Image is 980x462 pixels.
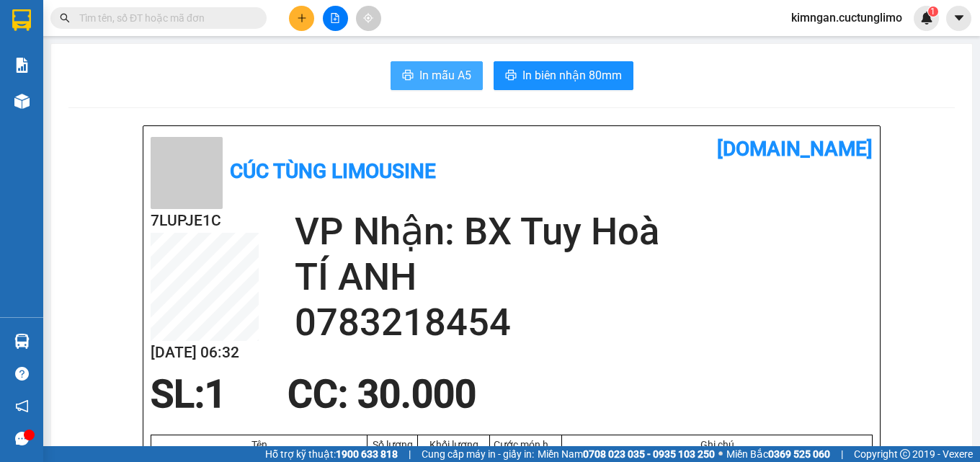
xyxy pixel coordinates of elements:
sup: 1 [928,6,938,17]
span: Hỗ trợ kỹ thuật: [265,446,398,462]
img: icon-new-feature [920,12,933,25]
span: aim [363,13,373,23]
span: printer [402,69,414,83]
span: kimngan.cuctunglimo [780,9,914,27]
span: caret-down [953,12,966,25]
span: SL: [151,372,205,417]
strong: 1900 633 818 [336,448,398,460]
img: logo-vxr [12,9,31,31]
span: file-add [330,13,340,23]
span: | [409,446,411,462]
h2: 0783218454 [295,300,873,345]
span: Miền Bắc [726,446,830,462]
span: search [60,13,70,23]
span: message [15,432,29,445]
div: Khối lượng [422,439,486,450]
img: warehouse-icon [14,334,30,349]
div: Cước món hàng [494,439,558,450]
div: Ghi chú [566,439,868,450]
span: | [841,446,843,462]
span: Cung cấp máy in - giấy in: [422,446,534,462]
button: printerIn biên nhận 80mm [494,61,633,90]
button: printerIn mẫu A5 [391,61,483,90]
span: Miền Nam [538,446,715,462]
span: 1 [930,6,935,17]
span: In biên nhận 80mm [522,66,622,84]
button: plus [289,6,314,31]
button: aim [356,6,381,31]
h2: [DATE] 06:32 [151,341,259,365]
span: plus [297,13,307,23]
span: printer [505,69,517,83]
img: solution-icon [14,58,30,73]
h2: VP Nhận: BX Tuy Hoà [295,209,873,254]
button: file-add [323,6,348,31]
span: ⚪️ [718,451,723,457]
input: Tìm tên, số ĐT hoặc mã đơn [79,10,249,26]
img: warehouse-icon [14,94,30,109]
div: Số lượng [371,439,414,450]
h2: 7LUPJE1C [151,209,259,233]
strong: 0708 023 035 - 0935 103 250 [583,448,715,460]
div: Tên [155,439,363,450]
strong: 0369 525 060 [768,448,830,460]
span: copyright [900,449,910,459]
div: CC : 30.000 [279,373,485,416]
span: notification [15,399,29,413]
span: In mẫu A5 [419,66,471,84]
span: question-circle [15,367,29,381]
h2: TÍ ANH [295,254,873,300]
b: [DOMAIN_NAME] [717,137,873,161]
span: 1 [205,372,226,417]
button: caret-down [946,6,971,31]
b: Cúc Tùng Limousine [230,159,436,183]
